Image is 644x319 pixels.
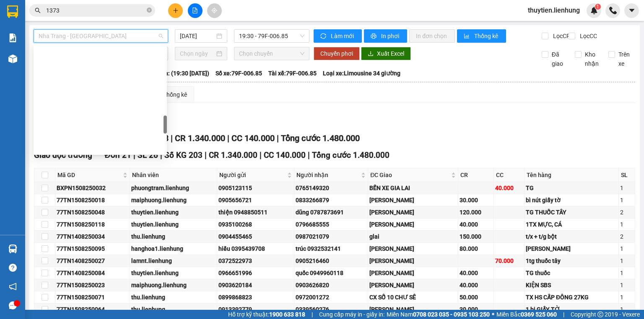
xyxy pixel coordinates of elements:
span: close-circle [147,8,152,13]
div: 1 [620,268,634,278]
div: 1 [620,256,634,265]
span: download [368,51,374,57]
div: 77TN1508250023 [57,280,128,290]
span: Miền Bắc [496,310,557,319]
div: 0903626820 [296,280,366,290]
div: [PERSON_NAME] [369,208,457,217]
div: t/x + t/g bột [526,232,617,241]
div: thuytien.lienhung [131,208,216,217]
div: glai [369,232,457,241]
span: Lọc CC [576,31,598,41]
span: | [227,133,229,143]
div: 30.000 [460,196,492,205]
span: search [35,8,41,13]
strong: 0369 525 060 [521,311,557,318]
div: thuytien.lienhung [131,220,216,229]
div: 40.000 [460,268,492,278]
div: [PERSON_NAME] [369,244,457,253]
span: | [260,150,262,160]
button: bar-chartThống kê [457,29,506,43]
button: Chuyển phơi [314,47,360,60]
button: syncLàm mới [314,29,362,43]
span: Làm mới [331,31,355,41]
div: TG THUỐC TÂY [526,208,617,217]
img: warehouse-icon [8,244,17,253]
div: 50.000 [460,293,492,302]
span: ĐC Giao [370,170,449,180]
span: CR 1.340.000 [175,133,225,143]
div: 1 [620,293,634,302]
div: 0913392779 [218,305,293,314]
div: 30.000 [460,305,492,314]
div: BẾN XE GIA LAI [369,183,457,193]
span: Cung cấp máy in - giấy in: [319,310,384,319]
button: plus [168,3,183,18]
div: [PERSON_NAME] [526,244,617,253]
span: | [308,150,310,160]
div: 77TN1508250018 [57,196,128,205]
td: BXPN1508250032 [55,182,130,194]
td: 77TN1508250118 [55,219,130,231]
div: 1 [620,280,634,290]
td: 77TN1508250095 [55,243,130,255]
div: hanghoa1.lienhung [131,244,216,253]
div: thu.lienhung [131,232,216,241]
span: Chọn chuyến [239,47,305,60]
div: 77TN1508250118 [57,220,128,229]
div: 1TX MỰC, CÁ [526,220,617,229]
div: [PERSON_NAME] [369,196,457,205]
span: Số xe: 79F-006.85 [216,69,262,78]
span: Người gửi [219,170,286,180]
div: 77TN1508250064 [57,305,128,314]
div: 77TN1408250027 [57,256,128,265]
span: Nha Trang - Gia Lai [39,30,163,42]
span: 1 [596,4,599,10]
span: file-add [192,8,198,13]
th: Nhân viên [130,168,217,182]
div: 2 [620,232,634,241]
img: logo-vxr [7,5,18,18]
button: downloadXuất Excel [361,47,411,60]
span: Mã GD [57,170,121,180]
div: thiện 0948850511 [218,208,293,217]
span: message [9,301,17,309]
div: 1 [620,220,634,229]
div: 0904455465 [218,232,293,241]
span: CC 140.000 [264,150,306,160]
img: phone-icon [609,7,617,14]
div: hiếu 0395439708 [218,244,293,253]
div: 120.000 [460,208,492,217]
input: Chọn ngày [180,49,214,58]
button: file-add [188,3,203,18]
div: 40.000 [460,280,492,290]
div: 0972001272 [296,293,366,302]
span: Chuyến: (19:30 [DATE]) [148,69,209,78]
div: 77TN1508250095 [57,244,128,253]
span: Tổng cước 1.480.000 [312,150,390,160]
td: 77TN1408250034 [55,231,130,243]
div: TG [526,183,617,193]
div: quốc 0949960118 [296,268,366,278]
span: | [205,150,207,160]
td: 77TN1408250027 [55,255,130,267]
span: 19:30 - 79F-006.85 [239,30,305,42]
span: In phơi [381,31,400,41]
div: 0903620184 [218,280,293,290]
span: Hỗ trợ kỹ thuật: [228,310,305,319]
span: plus [173,8,179,13]
div: 2 [620,208,634,217]
span: Thống kê [474,31,499,41]
div: Thống kê [163,90,187,99]
input: 15/08/2025 [180,31,214,41]
span: | [312,310,313,319]
div: 0905216460 [296,256,366,265]
td: 77TN1508250023 [55,279,130,291]
th: CR [458,168,494,182]
div: TX HS CẤP ĐÔNG 27KG [526,293,617,302]
div: 77TN1508250071 [57,293,128,302]
div: 70.000 [495,256,523,265]
span: ⚪️ [492,313,494,316]
span: | [277,133,279,143]
span: Số KG 203 [164,150,203,160]
div: 0339560276 [296,305,366,314]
